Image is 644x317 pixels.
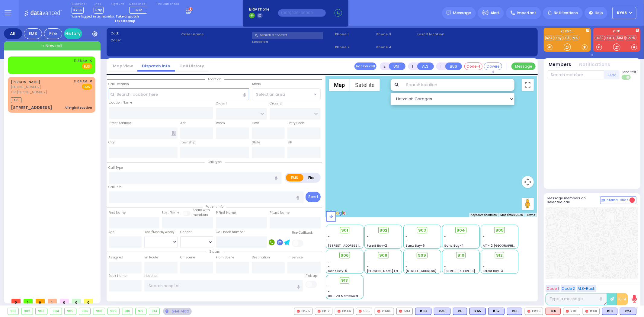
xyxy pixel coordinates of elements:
[367,239,369,243] span: -
[483,260,485,264] span: -
[447,11,451,15] img: message.svg
[252,39,333,44] label: Location
[579,61,610,68] button: Notifications
[111,2,124,6] label: Night unit
[402,79,514,91] input: Search location
[318,310,321,313] img: red-radio-icon.svg
[21,308,33,315] div: 902
[306,192,321,202] button: Send
[350,79,380,91] button: Show satellite imagery
[94,7,104,14] span: Bay
[328,294,362,298] span: BG - 29 Merriewold S.
[136,8,142,12] span: M12
[585,310,588,313] img: red-radio-icon.svg
[270,210,290,215] label: P Last Name
[444,243,464,248] span: Sanz Bay-4
[379,252,387,258] span: 908
[612,7,636,19] button: ky68
[11,79,40,84] a: [PERSON_NAME]
[163,308,191,315] div: See map
[50,308,62,315] div: 904
[595,10,603,16] span: Help
[11,90,47,94] span: CB: [PHONE_NUMBER]
[488,308,505,315] div: BLS
[109,88,249,100] input: Search location here
[405,269,463,273] span: [STREET_ADDRESS][PERSON_NAME]
[65,105,92,110] div: Allergic Reaction
[65,308,76,315] div: 905
[144,280,303,292] input: Search hospital
[335,45,374,50] span: Phone 2
[496,252,503,258] span: 912
[367,234,369,239] span: -
[359,310,362,313] img: red-radio-icon.svg
[162,210,179,215] label: Last Name
[315,308,332,315] div: FD12
[483,264,485,269] span: -
[418,227,426,233] span: 903
[109,210,126,215] label: First Name
[546,308,561,315] div: M4
[602,308,617,315] div: K18
[396,308,413,315] div: 593
[180,140,195,145] label: Township
[341,252,349,258] span: 906
[399,310,402,313] img: red-radio-icon.svg
[11,85,41,89] span: [PHONE_NUMBER]
[522,79,534,91] button: Toggle fullscreen view
[483,269,503,273] span: Forest Bay-3
[405,234,407,239] span: -
[572,36,579,40] a: M4
[453,308,467,315] div: BLS
[548,70,604,79] input: Search member
[278,9,326,17] input: (000)000-00000
[156,2,179,6] label: Fire units on call
[252,32,323,39] input: Search a contact
[380,227,387,233] span: 902
[328,269,348,273] span: Sanz Bay-5
[507,308,522,315] div: BLS
[109,140,115,145] label: City
[72,14,115,19] span: You're logged in as monitor.
[205,77,224,82] span: Location
[60,299,69,303] span: 0
[464,62,482,70] button: Code-1
[306,274,317,278] label: Pick up
[294,308,312,315] div: FD75
[108,63,137,69] a: Map View
[445,62,462,70] button: BUS
[109,121,132,126] label: Street Address
[415,308,431,315] div: K83
[111,31,179,36] label: Cad:
[252,140,260,145] label: State
[484,62,502,70] button: Covered
[600,196,636,204] button: Internal Chat 1
[354,62,376,70] button: Transfer call
[11,97,21,103] span: K18
[507,308,522,315] div: K61
[620,308,636,315] div: BLS
[335,32,374,37] span: Phone 1
[341,227,348,233] span: 901
[129,2,149,6] label: Medic on call
[24,299,33,303] span: 1
[405,243,425,248] span: Sanz Bay-6
[122,308,133,315] div: 910
[11,299,21,303] span: 0
[180,121,186,126] label: Apt
[554,10,578,16] span: Notifications
[602,308,617,315] div: BLS
[453,308,467,315] div: K6
[270,101,282,106] label: Cross 2
[328,243,385,248] span: [STREET_ADDRESS][PERSON_NAME]
[405,264,407,269] span: -
[36,308,47,315] div: 903
[630,197,635,203] span: 1
[252,255,270,260] label: Destination
[181,32,250,37] label: Caller name
[602,199,605,202] img: comment-alt.png
[72,299,81,303] span: 0
[175,63,209,69] a: Call History
[287,140,292,145] label: ZIP
[418,32,476,37] label: Last 3 location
